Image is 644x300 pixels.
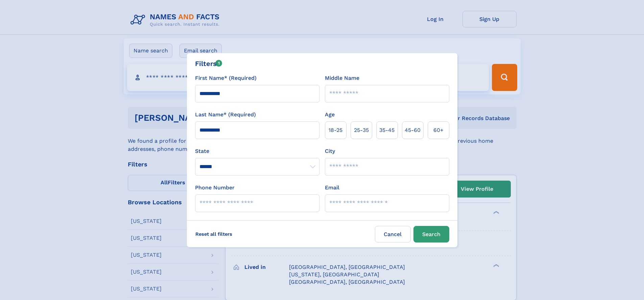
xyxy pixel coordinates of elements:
[354,126,369,134] span: 25‑35
[405,126,421,134] span: 45‑60
[195,111,256,119] label: Last Name* (Required)
[375,226,411,243] label: Cancel
[325,184,339,192] label: Email
[191,226,237,242] label: Reset all filters
[325,74,359,82] label: Middle Name
[433,126,444,134] span: 60+
[325,111,335,119] label: Age
[195,184,235,192] label: Phone Number
[195,59,222,69] div: Filters
[195,74,257,82] label: First Name* (Required)
[195,147,319,155] label: State
[413,226,449,243] button: Search
[379,126,395,134] span: 35‑45
[325,147,335,155] label: City
[329,126,342,134] span: 18‑25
